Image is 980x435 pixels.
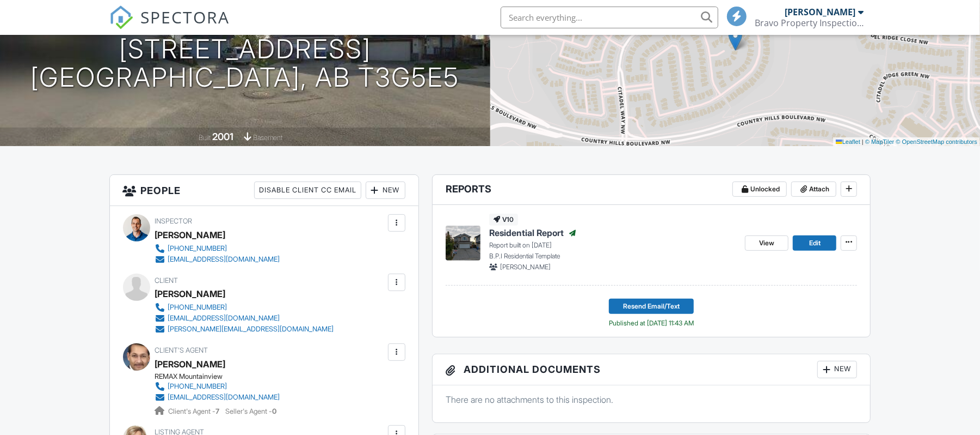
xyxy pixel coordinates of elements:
div: [PHONE_NUMBER] [168,244,227,253]
div: [PHONE_NUMBER] [168,303,227,312]
h1: [STREET_ADDRESS] [GEOGRAPHIC_DATA], AB T3G5E5 [30,35,459,93]
span: SPECTORA [141,5,230,28]
p: There are no attachments to this inspection. [446,394,858,406]
div: [PERSON_NAME] [155,286,226,302]
div: REMAX Mountainview [155,372,289,381]
h3: People [110,175,418,206]
img: Marker [729,28,742,51]
a: © MapTiler [865,138,895,145]
div: Disable Client CC Email [254,182,361,199]
a: [EMAIL_ADDRESS][DOMAIN_NAME] [155,254,280,265]
div: [EMAIL_ADDRESS][DOMAIN_NAME] [168,393,280,402]
a: [EMAIL_ADDRESS][DOMAIN_NAME] [155,392,280,403]
div: 2001 [212,131,233,142]
img: The Best Home Inspection Software - Spectora [109,5,133,29]
span: Inspector [155,217,193,225]
div: [PHONE_NUMBER] [168,382,227,391]
a: [PHONE_NUMBER] [155,381,280,392]
span: Client's Agent [155,346,208,354]
a: © OpenStreetMap contributors [896,138,977,145]
strong: 7 [216,407,220,415]
span: Built [199,134,211,142]
span: Seller's Agent - [226,407,277,415]
h3: Additional Documents [433,354,871,385]
strong: 0 [273,407,277,415]
span: Client's Agent - [169,407,221,415]
div: [PERSON_NAME][EMAIL_ADDRESS][DOMAIN_NAME] [168,325,334,334]
span: Client [155,276,178,285]
a: SPECTORA [109,15,230,38]
span: basement [253,134,282,142]
a: [PERSON_NAME][EMAIL_ADDRESS][DOMAIN_NAME] [155,324,334,335]
a: [EMAIL_ADDRESS][DOMAIN_NAME] [155,313,334,324]
a: [PERSON_NAME] [155,356,226,372]
div: [PERSON_NAME] [155,227,226,243]
input: Search everything... [501,7,718,28]
div: Bravo Property Inspections [755,17,864,28]
a: [PHONE_NUMBER] [155,243,280,254]
a: Leaflet [836,138,860,145]
div: [EMAIL_ADDRESS][DOMAIN_NAME] [168,255,280,264]
div: [PERSON_NAME] [785,7,856,17]
a: [PHONE_NUMBER] [155,302,334,313]
div: New [817,361,857,378]
div: New [366,182,405,199]
span: | [862,138,864,145]
div: [EMAIL_ADDRESS][DOMAIN_NAME] [168,314,280,323]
